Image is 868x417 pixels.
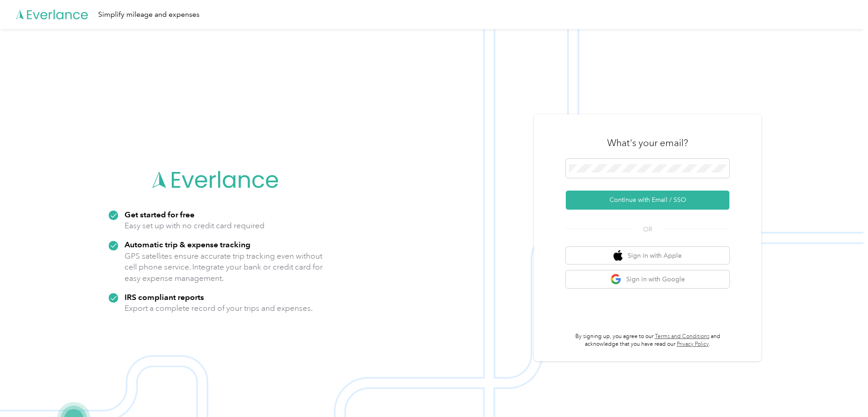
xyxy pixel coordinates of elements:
strong: Automatic trip & expense tracking [125,240,250,249]
button: apple logoSign in with Apple [566,247,729,265]
strong: IRS compliant reports [125,292,204,302]
strong: Get started for free [125,210,195,219]
button: Continue with Email / SSO [566,191,729,210]
span: OR [632,225,663,234]
a: Privacy Policy [677,341,709,348]
h3: What's your email? [607,137,688,149]
button: google logoSign in with Google [566,270,729,288]
p: Export a complete record of your trips and expenses. [125,303,313,314]
p: By signing up, you agree to our and acknowledge that you have read our . [566,333,729,348]
img: google logo [610,274,622,285]
a: Terms and Conditions [655,333,709,340]
img: apple logo [614,250,623,261]
div: Simplify mileage and expenses [98,9,200,20]
p: GPS satellites ensure accurate trip tracking even without cell phone service. Integrate your bank... [125,250,323,284]
p: Easy set up with no credit card required [125,220,264,231]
